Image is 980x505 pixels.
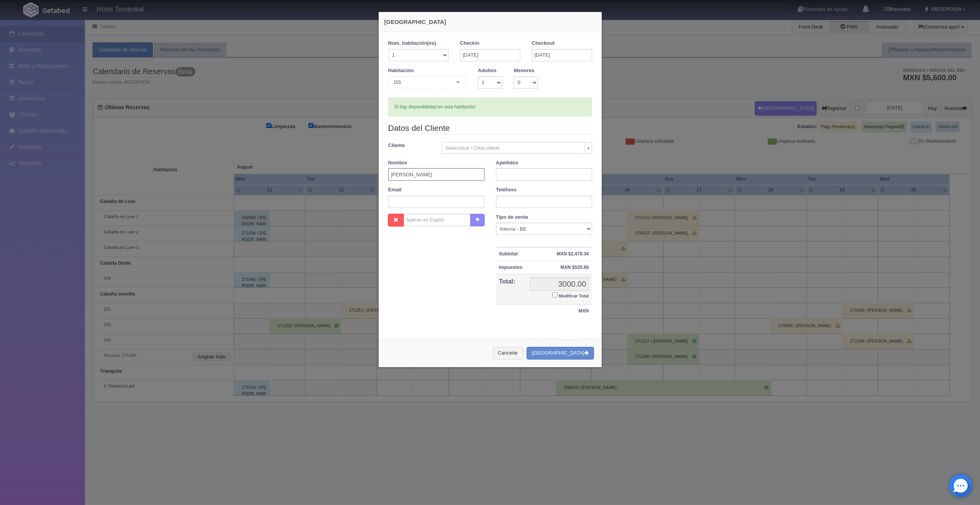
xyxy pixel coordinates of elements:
[496,186,516,194] label: Teléfono
[579,308,589,314] strong: MXN
[552,292,557,297] input: Modificar Total
[460,40,480,47] label: Checkin
[557,251,589,257] strong: MXN $2,479.34
[496,159,519,167] label: Apellidos
[388,122,592,134] legend: Datos del Cliente
[442,142,592,154] a: Seleccionar / Crear cliente
[403,214,471,226] input: Aplicar un Cupón
[388,40,436,47] label: Núm. habitación(es)
[388,159,407,167] label: Nombre
[560,265,589,270] strong: MXN $520.66
[526,347,594,360] button: [GEOGRAPHIC_DATA]
[388,186,402,194] label: Email
[445,142,582,154] span: Seleccionar / Crear cliente
[514,67,534,74] label: Menores
[383,142,437,149] label: Cliente
[478,67,496,74] label: Adultos
[559,294,589,298] small: Modificar Total
[384,18,596,26] h4: [GEOGRAPHIC_DATA]
[388,98,592,117] div: Si hay disponibilidad en esta habitación
[532,40,555,47] label: Checkout
[496,261,527,274] th: Impuestos:
[460,49,520,61] input: DD-MM-AAAA
[388,67,414,74] label: Habitación
[496,247,527,261] th: Subtotal:
[532,49,592,61] input: DD-MM-AAAA
[493,347,523,360] button: Cancelar
[496,214,528,221] label: Tipo de venta
[496,274,527,305] th: Total:
[392,78,451,86] span: 101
